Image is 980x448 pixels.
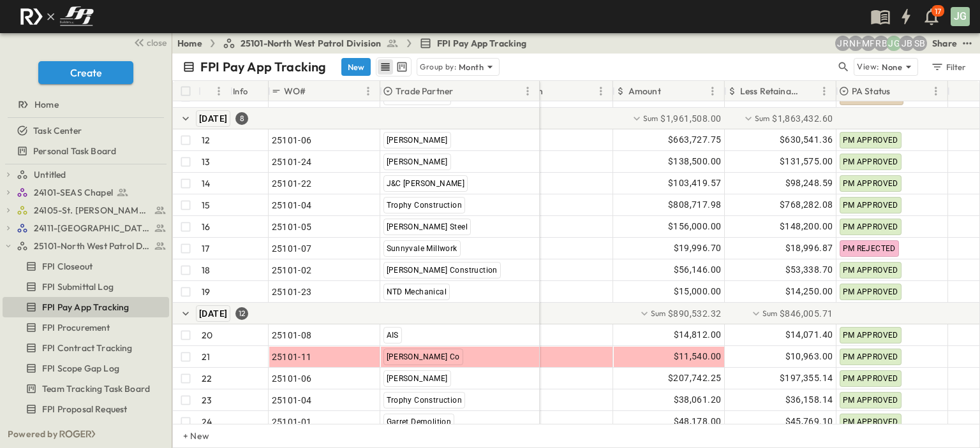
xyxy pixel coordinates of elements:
p: 22 [202,372,212,385]
span: PM REJECTED [843,244,896,253]
span: $36,158.14 [785,393,833,407]
span: FPI Pay App Tracking [437,37,526,50]
p: Sum [755,113,770,124]
a: 24105-St. Matthew Kitchen Reno [17,201,167,219]
span: $1,961,508.00 [660,112,721,125]
span: PM APPROVED [843,396,898,405]
p: + New [183,430,191,442]
div: 24105-St. Matthew Kitchen Renotest [3,200,169,220]
p: Sum [651,308,666,319]
button: New [341,58,371,76]
span: Trophy Construction [387,201,463,210]
span: J&C [PERSON_NAME] [387,179,465,188]
p: None [882,61,902,73]
span: FPI Scope Gap Log [42,362,119,375]
button: kanban view [394,59,410,75]
span: 25101-24 [272,155,312,168]
button: close [128,33,169,51]
div: Untitledtest [3,164,169,185]
a: FPI Procurement [3,319,167,336]
div: Personal Task Boardtest [3,141,169,161]
span: [PERSON_NAME] Steel [387,222,468,231]
p: Month [517,85,544,98]
span: 24111-[GEOGRAPHIC_DATA] [34,222,151,235]
a: 25101-North West Patrol Division [223,37,399,50]
div: 12 [235,307,248,320]
span: Untitled [34,168,66,181]
span: FPI Pay App Tracking [42,301,129,314]
span: AA PROCESSED [843,92,901,101]
p: 12 [202,134,210,147]
span: $48,178.00 [674,414,722,429]
span: $14,812.00 [674,328,722,342]
div: table view [376,57,412,76]
div: FPI Pay App Trackingtest [3,297,169,317]
span: PM APPROVED [843,331,898,340]
button: Sort [456,84,470,98]
span: 24105-St. Matthew Kitchen Reno [34,204,151,217]
span: Task Center [33,124,82,137]
div: Info [230,81,269,101]
a: Untitled [17,166,167,184]
span: $14,071.40 [785,328,833,342]
button: Sort [803,84,817,98]
a: FPI Pay App Tracking [419,37,526,50]
span: PM APPROVED [843,287,898,296]
span: $14,250.00 [785,284,833,299]
span: $138,500.00 [668,154,721,169]
span: [PERSON_NAME] [387,374,448,383]
button: Sort [309,84,323,98]
span: PM APPROVED [843,352,898,361]
div: Share [932,37,957,50]
span: 25101-North West Patrol Division [241,37,381,50]
span: $98,248.59 [785,176,833,191]
span: PM APPROVED [843,179,898,188]
span: PM APPROVED [843,222,898,231]
div: Jayden Ramirez (jramirez@fpibuilders.com) [835,36,850,51]
a: 24101-SEAS Chapel [17,184,167,201]
div: 8 [235,112,248,125]
span: $56,146.00 [674,263,722,277]
p: Sum [762,308,778,319]
p: 17 [202,242,209,255]
span: 25101-22 [272,177,312,190]
span: FPI Closeout [42,260,93,273]
span: $15,000.00 [674,284,722,299]
a: 24111-[GEOGRAPHIC_DATA] [17,219,167,237]
p: 15 [202,199,210,212]
nav: breadcrumbs [177,37,535,50]
div: Josh Gille (jgille@fpibuilders.com) [886,36,902,51]
div: Monica Pruteanu (mpruteanu@fpibuilders.com) [861,36,876,51]
div: FPI Proposal Requesttest [3,399,169,419]
button: Sort [664,84,678,98]
span: FPI Contract Tracking [42,342,133,354]
button: row view [378,59,393,75]
span: [DATE] [199,113,227,124]
span: PM APPROVED [843,374,898,383]
button: Sort [546,84,560,98]
a: FPI Pay App Tracking [3,298,167,316]
span: Sunnyvale Millwork [387,244,457,253]
div: FPI Submittal Logtest [3,277,169,297]
span: PM APPROVED [843,136,898,145]
p: Sum [643,113,658,124]
span: Home [34,98,59,111]
a: Home [177,37,202,50]
span: $890,532.32 [668,307,721,320]
span: $18,996.87 [785,241,833,256]
span: Team Tracking Task Board [42,382,150,395]
a: Team Tracking Task Board [3,380,167,398]
p: 24 [202,415,212,428]
span: 25101-01 [272,415,312,428]
p: 23 [202,394,212,407]
span: $11,540.00 [674,349,722,364]
p: 20 [202,329,212,342]
button: Menu [593,83,609,99]
div: Nila Hutcheson (nhutcheson@fpibuilders.com) [848,36,863,51]
a: Home [3,96,167,113]
button: Create [38,61,133,84]
div: Sterling Barnett (sterling@fpibuilders.com) [912,36,927,51]
span: 25101-02 [272,264,312,277]
span: PM APPROVED [843,266,898,275]
div: JG [951,7,970,26]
